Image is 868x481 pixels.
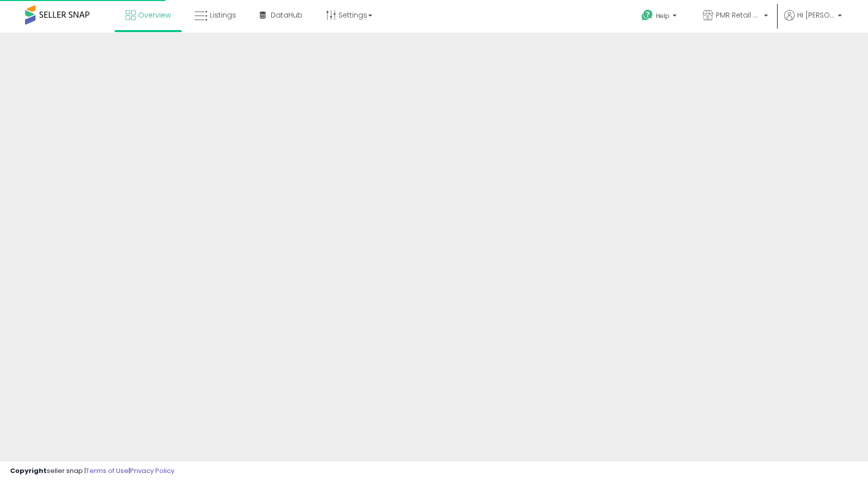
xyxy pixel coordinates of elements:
[797,10,835,20] span: Hi [PERSON_NAME]
[633,2,687,33] a: Help
[656,12,670,20] span: Help
[271,10,302,20] span: DataHub
[784,10,842,33] a: Hi [PERSON_NAME]
[716,10,761,20] span: PMR Retail USA LLC
[138,10,171,20] span: Overview
[210,10,236,20] span: Listings
[641,9,654,22] i: Get Help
